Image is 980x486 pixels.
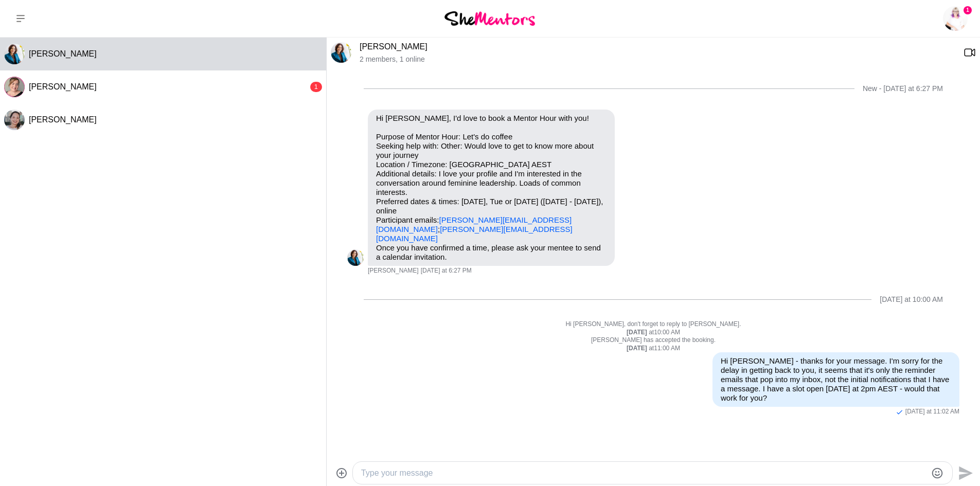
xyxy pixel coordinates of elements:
[376,243,607,262] p: Once you have confirmed a time, please ask your mentee to send a calendar invitation.
[4,77,25,97] img: R
[943,6,968,31] img: Lorraine Hamilton
[360,42,427,51] a: [PERSON_NAME]
[376,225,573,243] a: [PERSON_NAME][EMAIL_ADDRESS][DOMAIN_NAME]
[627,329,649,336] strong: [DATE]
[4,110,25,130] img: Y
[347,249,364,266] div: Vicki Abraham
[376,215,572,233] a: [PERSON_NAME][EMAIL_ADDRESS][DOMAIN_NAME]
[331,42,351,63] div: Vicki Abraham
[627,345,649,352] strong: [DATE]
[4,110,25,130] div: Yiyang Chen
[347,249,364,266] img: V
[347,345,959,353] div: at 11:00 AM
[721,356,951,403] p: Hi [PERSON_NAME] - thanks for your message. I'm sorry for the delay in getting back to you, it se...
[376,132,607,243] p: Purpose of Mentor Hour: Let's do coffee Seeking help with: Other: Would love to get to know more ...
[4,44,25,64] div: Vicki Abraham
[421,267,472,275] time: 2025-08-27T06:27:34.551Z
[964,6,972,14] span: 1
[931,467,943,479] button: Emoji picker
[310,82,322,92] div: 1
[376,114,607,123] p: Hi [PERSON_NAME], I'd love to book a Mentor Hour with you!
[29,49,97,58] span: [PERSON_NAME]
[4,77,25,97] div: Ruth Slade
[331,42,351,63] img: V
[863,84,943,93] div: New - [DATE] at 6:27 PM
[4,44,25,64] img: V
[905,408,959,416] time: 2025-08-31T23:02:33.597Z
[347,329,959,337] div: at 10:00 AM
[29,115,97,124] span: [PERSON_NAME]
[347,336,959,345] p: [PERSON_NAME] has accepted the booking.
[368,267,419,275] span: [PERSON_NAME]
[943,6,968,31] a: Lorraine Hamilton1
[360,55,955,64] p: 2 members , 1 online
[347,320,959,329] p: Hi [PERSON_NAME], don't forget to reply to [PERSON_NAME].
[953,461,976,484] button: Send
[361,467,926,479] textarea: Type your message
[880,295,943,304] div: [DATE] at 10:00 AM
[29,82,97,91] span: [PERSON_NAME]
[444,11,535,25] img: She Mentors Logo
